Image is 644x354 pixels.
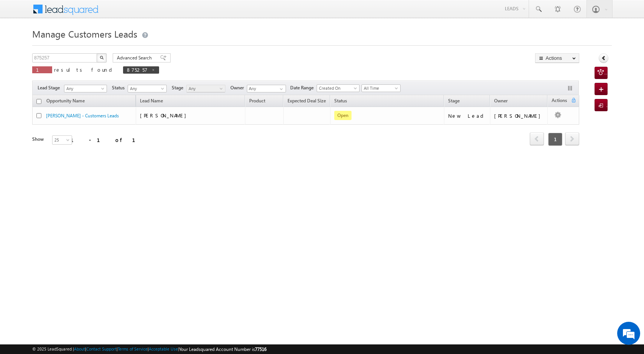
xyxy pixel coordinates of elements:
[38,84,63,91] span: Lead Stage
[36,66,48,73] span: 1
[54,66,115,73] span: results found
[361,84,401,92] a: All Time
[149,346,178,351] a: Acceptable Use
[43,97,89,107] a: Opportunity Name
[284,97,330,107] a: Expected Deal Size
[530,133,544,145] a: prev
[548,96,571,106] span: Actions
[187,85,223,92] span: Any
[565,132,579,145] span: next
[128,85,164,92] span: Any
[71,135,145,144] div: 1 - 1 of 1
[36,99,41,104] input: Check all records
[100,56,103,59] img: Search
[32,346,266,353] span: © 2025 LeadSquared | | | | |
[330,97,351,107] a: Status
[247,85,286,92] input: Type to Search
[317,85,357,92] span: Created On
[86,346,117,351] a: Contact Support
[117,54,154,61] span: Advanced Search
[548,133,562,146] span: 1
[127,66,148,73] span: 875257
[448,98,460,104] span: Stage
[255,346,266,352] span: 77516
[317,84,360,92] a: Created On
[128,85,167,92] a: Any
[290,84,317,91] span: Date Range
[276,85,285,93] a: Show All Items
[530,132,544,145] span: prev
[535,53,579,63] button: Actions
[46,113,119,119] a: [PERSON_NAME] - Customers Leads
[565,133,579,145] a: next
[230,84,247,91] span: Owner
[112,84,128,91] span: Status
[179,346,266,352] span: Your Leadsquared Account Number is
[249,98,265,104] span: Product
[53,137,73,143] span: 25
[32,136,46,143] div: Show
[64,85,104,92] span: Any
[46,98,85,104] span: Opportunity Name
[444,97,463,107] a: Stage
[74,346,85,351] a: About
[334,111,352,120] span: Open
[32,28,137,40] span: Manage Customers Leads
[118,346,148,351] a: Terms of Service
[172,84,186,91] span: Stage
[186,85,225,92] a: Any
[136,97,167,107] span: Lead Name
[494,112,544,119] div: [PERSON_NAME]
[448,112,486,119] div: New Lead
[287,98,326,104] span: Expected Deal Size
[494,98,508,104] span: Owner
[362,85,398,92] span: All Time
[52,135,72,145] a: 25
[140,112,190,119] span: [PERSON_NAME]
[64,85,107,92] a: Any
